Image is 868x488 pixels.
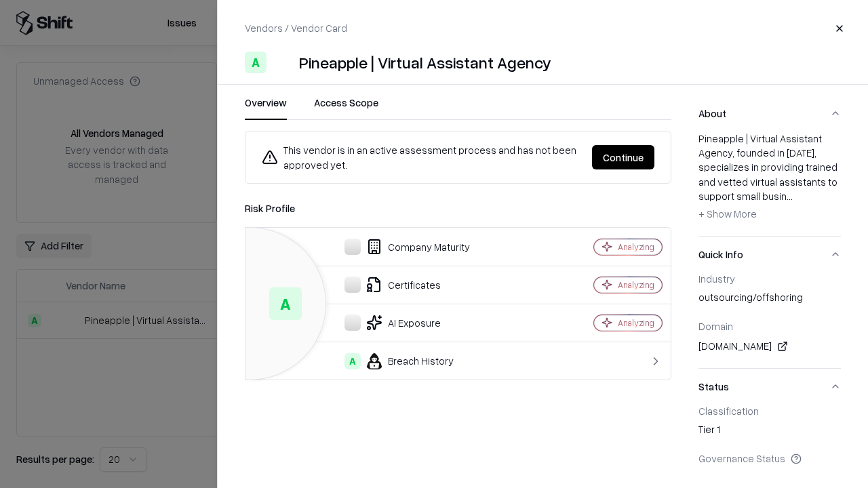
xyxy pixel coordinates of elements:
div: A [269,287,302,320]
div: Quick Info [698,272,841,368]
div: A [245,52,267,73]
span: ... [787,190,793,202]
img: Pineapple | Virtual Assistant Agency [272,52,294,73]
div: Company Maturity [256,239,547,255]
button: Continue [592,145,654,169]
button: Quick Info [698,237,841,272]
div: Analyzing [618,317,654,329]
div: Tier 1 [698,422,841,441]
div: This vendor is in an active assessment process and has not been approved yet. [262,142,581,172]
p: Vendors / Vendor Card [245,21,347,35]
button: Access Scope [314,96,378,120]
span: + Show More [698,207,757,220]
div: Domain [698,320,841,332]
div: Breach History [256,353,547,369]
div: outsourcing/offshoring [698,290,841,309]
button: + Show More [698,203,757,225]
div: Governance Status [698,452,841,464]
div: Industry [698,272,841,285]
div: About [698,131,841,236]
div: Pineapple | Virtual Assistant Agency, founded in [DATE], specializes in providing trained and vet... [698,131,841,225]
div: Certificates [256,277,547,293]
div: AI Exposure [256,314,547,331]
div: A [344,353,361,369]
button: About [698,96,841,131]
div: Pineapple | Virtual Assistant Agency [299,52,551,73]
button: Overview [245,96,287,120]
div: Analyzing [618,279,654,291]
button: Status [698,369,841,405]
div: [DOMAIN_NAME] [698,338,841,354]
div: Classification [698,405,841,417]
div: Analyzing [618,241,654,253]
div: Risk Profile [245,200,671,216]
